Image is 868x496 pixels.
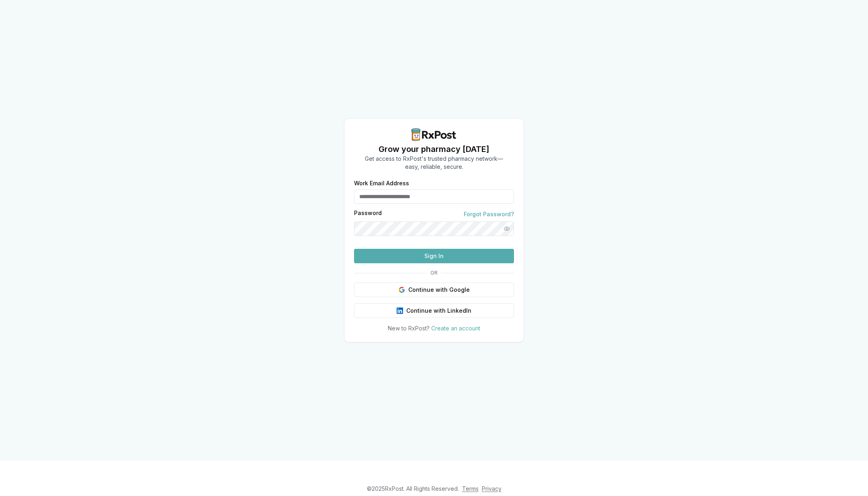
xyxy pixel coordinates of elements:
button: Sign In [354,249,514,263]
a: Create an account [431,325,480,332]
h1: Grow your pharmacy [DATE] [365,143,503,155]
button: Continue with Google [354,283,514,297]
span: OR [427,270,441,276]
p: Get access to RxPost's trusted pharmacy network— easy, reliable, secure. [365,155,503,171]
a: Privacy [482,485,502,492]
a: Forgot Password? [464,210,514,218]
img: Google [399,287,405,293]
img: LinkedIn [397,307,403,314]
img: RxPost Logo [408,128,460,141]
button: Continue with LinkedIn [354,303,514,318]
button: Show password [500,221,514,236]
label: Password [354,210,382,218]
span: New to RxPost? [388,325,430,332]
label: Work Email Address [354,180,514,186]
a: Terms [462,485,479,492]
